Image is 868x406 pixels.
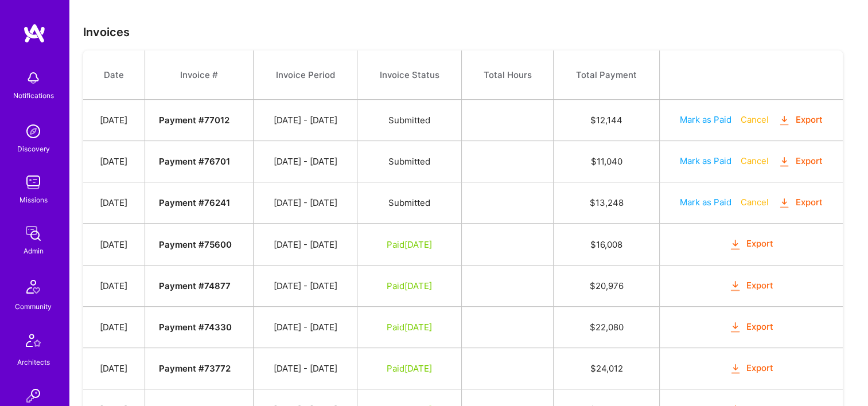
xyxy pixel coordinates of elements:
[145,50,254,100] th: Invoice #
[387,239,432,250] span: Paid [DATE]
[20,329,47,356] img: Architects
[83,182,145,224] td: [DATE]
[729,362,742,376] i: icon OrangeDownload
[741,114,769,126] button: Cancel
[729,279,773,292] button: Export
[254,306,357,348] td: [DATE] - [DATE]
[554,50,659,100] th: Total Payment
[254,265,357,306] td: [DATE] - [DATE]
[778,155,791,169] i: icon OrangeDownload
[741,155,769,167] button: Cancel
[388,156,430,167] span: Submitted
[778,114,791,127] i: icon OrangeDownload
[729,321,773,334] button: Export
[159,197,230,208] strong: Payment # 76241
[388,197,430,208] span: Submitted
[83,141,145,182] td: [DATE]
[461,50,553,100] th: Total Hours
[554,306,659,348] td: $ 22,080
[17,356,50,368] div: Architects
[387,322,432,333] span: Paid [DATE]
[83,100,145,141] td: [DATE]
[254,50,357,100] th: Invoice Period
[254,348,357,389] td: [DATE] - [DATE]
[23,23,46,44] img: logo
[387,363,432,374] span: Paid [DATE]
[729,238,742,251] i: icon OrangeDownload
[83,224,145,265] td: [DATE]
[554,100,659,141] td: $ 12,144
[729,279,742,292] i: icon OrangeDownload
[729,237,773,251] button: Export
[83,306,145,348] td: [DATE]
[83,265,145,306] td: [DATE]
[729,362,773,375] button: Export
[680,114,731,126] button: Mark as Paid
[741,196,769,208] button: Cancel
[778,197,791,210] i: icon OrangeDownload
[387,280,432,291] span: Paid [DATE]
[554,182,659,224] td: $ 13,248
[254,141,357,182] td: [DATE] - [DATE]
[24,245,44,257] div: Admin
[159,239,232,250] strong: Payment # 75600
[159,156,230,167] strong: Payment # 76701
[778,155,823,168] button: Export
[357,50,462,100] th: Invoice Status
[554,348,659,389] td: $ 24,012
[159,363,231,374] strong: Payment # 73772
[20,273,47,300] img: Community
[778,196,823,209] button: Export
[388,115,430,126] span: Submitted
[680,196,731,208] button: Mark as Paid
[22,120,45,143] img: discovery
[83,25,854,39] h3: Invoices
[254,100,357,141] td: [DATE] - [DATE]
[680,155,731,167] button: Mark as Paid
[554,224,659,265] td: $ 16,008
[778,114,823,127] button: Export
[554,265,659,306] td: $ 20,976
[159,280,231,291] strong: Payment # 74877
[15,300,52,313] div: Community
[159,322,232,333] strong: Payment # 74330
[554,141,659,182] td: $ 11,040
[83,50,145,100] th: Date
[159,115,229,126] strong: Payment # 77012
[22,171,45,194] img: teamwork
[254,224,357,265] td: [DATE] - [DATE]
[729,321,742,334] i: icon OrangeDownload
[17,143,50,155] div: Discovery
[13,89,54,101] div: Notifications
[254,182,357,224] td: [DATE] - [DATE]
[22,67,45,89] img: bell
[22,222,45,245] img: admin teamwork
[83,348,145,389] td: [DATE]
[20,194,48,206] div: Missions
